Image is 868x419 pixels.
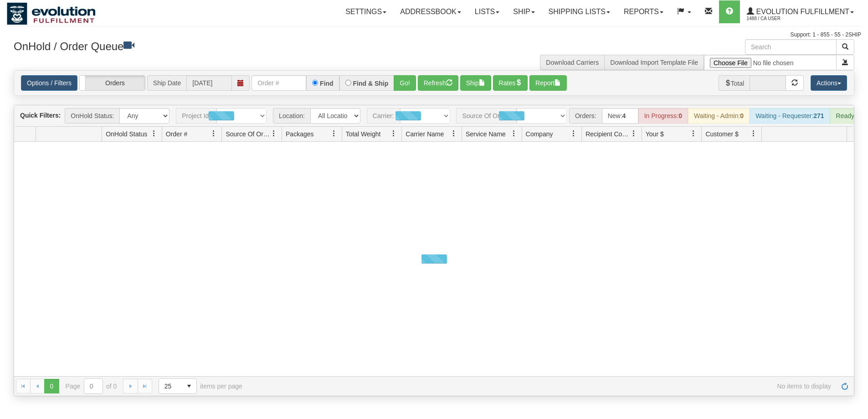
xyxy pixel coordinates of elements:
strong: 4 [622,112,626,119]
button: Actions [811,75,847,91]
div: New: [602,108,638,124]
a: Addressbook [393,0,468,23]
div: Support: 1 - 855 - 55 - 2SHIP [7,31,861,39]
h3: OnHold / Order Queue [14,39,427,52]
label: Quick Filters: [20,111,61,120]
span: Customer $ [705,129,738,139]
a: Company filter column settings [566,126,581,141]
input: Import [704,55,837,70]
input: Order # [252,75,306,91]
span: Page 0 [44,379,59,393]
div: Waiting - Admin: [688,108,750,124]
a: Order # filter column settings [206,126,221,141]
a: Customer $ filter column settings [746,126,761,141]
span: Carrier Name [406,129,444,139]
span: Page of 0 [66,378,117,394]
span: select [182,379,196,393]
a: Carrier Name filter column settings [446,126,462,141]
button: Go! [394,75,416,91]
span: Your $ [646,129,664,139]
button: Refresh [418,75,458,91]
label: Find & Ship [353,80,389,87]
button: Rates [493,75,528,91]
button: Search [836,39,854,55]
a: Packages filter column settings [326,126,342,141]
span: 25 [164,382,176,391]
label: Orders [80,76,145,90]
span: Location: [273,108,310,124]
span: Page sizes drop down [159,378,197,394]
div: In Progress: [638,108,688,124]
span: Service Name [466,129,506,139]
span: No items to display [255,383,831,390]
button: Report [529,75,567,91]
span: OnHold Status [106,129,147,139]
span: Orders: [569,108,602,124]
a: Your $ filter column settings [686,126,701,141]
a: Download Import Template File [610,59,698,66]
a: Lists [468,0,506,23]
a: Reports [617,0,670,23]
span: Order # [166,129,187,139]
span: Company [526,129,553,139]
div: grid toolbar [14,105,854,127]
a: Ship [506,0,541,23]
div: Waiting - Requester: [750,108,830,124]
a: Source Of Order filter column settings [266,126,282,141]
a: Options / Filters [21,75,77,91]
strong: 0 [740,112,744,119]
a: Download Carriers [546,59,599,66]
span: Evolution Fulfillment [754,8,849,16]
span: items per page [159,378,242,394]
a: Settings [339,0,393,23]
span: 1488 / CA User [747,14,815,23]
a: Shipping lists [542,0,617,23]
span: OnHold Status: [65,108,119,124]
span: Ship Date [147,75,186,91]
button: Ship [460,75,491,91]
a: Total Weight filter column settings [386,126,401,141]
a: Service Name filter column settings [506,126,522,141]
img: logo1488.jpg [7,2,96,25]
strong: 271 [813,112,824,119]
a: Recipient Country filter column settings [626,126,642,141]
input: Search [745,39,837,55]
span: Packages [286,129,313,139]
span: Source Of Order [226,129,270,139]
strong: 0 [678,112,682,119]
span: Total Weight [346,129,381,139]
a: Refresh [837,379,852,393]
span: Total [719,75,750,91]
span: Recipient Country [586,129,630,139]
label: Find [320,80,334,87]
a: OnHold Status filter column settings [146,126,162,141]
a: Evolution Fulfillment 1488 / CA User [740,0,861,23]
